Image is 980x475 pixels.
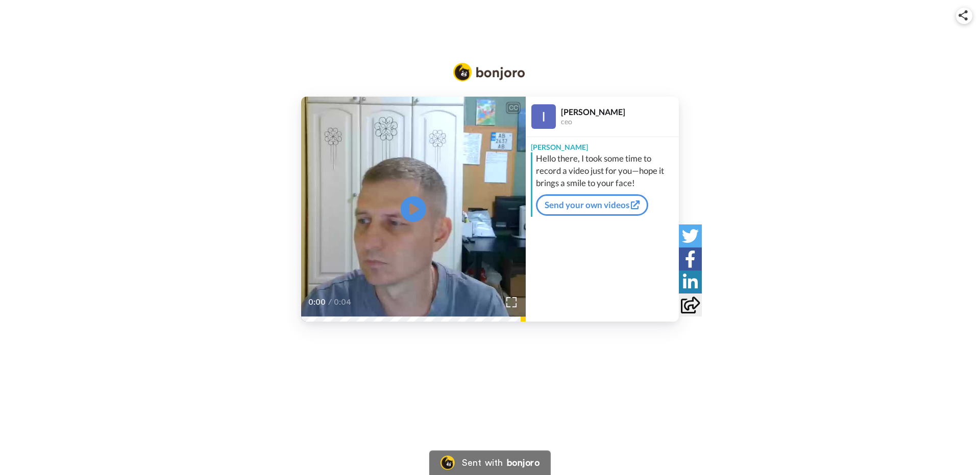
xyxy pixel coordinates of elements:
span: / [328,296,332,308]
img: ic_share.svg [959,10,968,20]
img: Profile Image [531,104,556,129]
div: ceo [561,118,678,126]
span: 0:00 [308,296,326,308]
a: Send your own videos [536,194,648,216]
div: [PERSON_NAME] [526,137,679,152]
div: CC [507,103,520,113]
div: [PERSON_NAME] [561,107,678,117]
div: Hello there, I took some time to record a video just for you—hope it brings a smile to your face! [536,152,676,189]
span: 0:04 [334,296,352,308]
img: Full screen [506,297,517,307]
img: Bonjoro Logo [453,63,525,81]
